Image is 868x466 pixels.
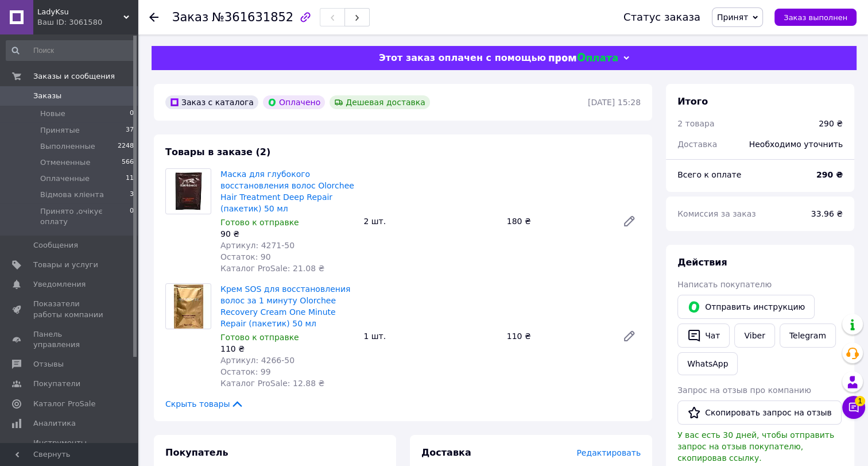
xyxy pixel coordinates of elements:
[220,284,350,328] a: Крем SOS для восстановления волос за 1 минуту Olorchee Recovery Cream One Minute Repair (пакетик)...
[842,396,865,419] button: Чат с покупателем1
[166,169,211,214] img: Маска для глубокого восстановления волос Olorchee Hair Treatment Deep Repair (пакетик) 50 мл
[623,11,700,23] div: Статус заказа
[220,218,299,227] span: Готово к отправке
[588,98,641,107] time: [DATE] 15:28
[33,359,64,369] span: Отзывы
[33,379,80,389] span: Покупатели
[33,71,115,82] span: Заказы и сообщения
[677,323,730,348] button: Чат
[33,418,76,429] span: Аналитика
[33,91,61,101] span: Заказы
[359,328,502,344] div: 1 шт.
[717,13,748,22] span: Принят
[33,279,86,290] span: Уведомления
[165,398,244,410] span: Скрыть товары
[502,328,613,344] div: 110 ₴
[330,95,430,109] div: Дешевая доставка
[774,9,857,26] button: Заказ выполнен
[220,343,354,355] div: 110 ₴
[37,7,123,17] span: LadyKsu
[220,367,271,376] span: Остаток: 99
[677,430,834,463] span: У вас есть 30 дней, чтобы отправить запрос на отзыв покупателю, скопировав ссылку.
[502,213,613,229] div: 180 ₴
[33,260,98,270] span: Товары и услуги
[165,447,228,458] span: Покупатель
[742,132,850,157] div: Необходимо уточнить
[220,170,354,213] a: Маска для глубокого восстановления волос Olorchee Hair Treatment Deep Repair (пакетик) 50 мл
[677,209,756,218] span: Комиссия за заказ
[33,438,106,459] span: Инструменты вебмастера и SEO
[149,11,158,23] div: Вернуться назад
[618,325,641,348] a: Редактировать
[172,10,208,24] span: Заказ
[677,96,708,107] span: Итого
[33,399,95,409] span: Каталог ProSale
[677,257,727,268] span: Действия
[421,447,471,458] span: Доставка
[40,125,80,136] span: Принятые
[126,125,134,136] span: 37
[379,52,546,63] span: Этот заказ оплачен с помощью
[130,190,134,200] span: 3
[40,206,130,227] span: Принято ,очікує оплату
[6,40,135,61] input: Поиск
[40,141,95,152] span: Выполненные
[263,95,325,109] div: Оплачено
[33,240,78,251] span: Сообщения
[40,174,90,184] span: Оплаченные
[165,147,270,157] span: Товары в заказе (2)
[33,299,106,319] span: Показатели работы компании
[677,119,714,128] span: 2 товара
[780,323,836,348] a: Telegram
[166,284,211,329] img: Крем SOS для восстановления волос за 1 минуту Olorchee Recovery Cream One Minute Repair (пакетик)...
[220,264,324,273] span: Каталог ProSale: 21.08 ₴
[220,228,354,240] div: 90 ₴
[118,141,134,152] span: 2248
[359,213,502,229] div: 2 шт.
[212,10,293,24] span: №361631852
[220,333,299,342] span: Готово к отправке
[677,140,717,149] span: Доставка
[40,157,90,168] span: Отмененные
[677,170,741,179] span: Всего к оплате
[677,295,815,319] button: Отправить инструкцию
[40,190,104,200] span: Відмова кліента
[126,174,134,184] span: 11
[784,13,847,22] span: Заказ выполнен
[130,109,134,119] span: 0
[855,396,865,406] span: 1
[811,209,843,218] span: 33.96 ₴
[33,329,106,350] span: Панель управления
[677,280,772,289] span: Написать покупателю
[122,157,134,168] span: 566
[220,252,271,261] span: Остаток: 90
[677,386,811,395] span: Запрос на отзыв про компанию
[165,95,258,109] div: Заказ с каталога
[576,448,641,457] span: Редактировать
[220,241,294,250] span: Артикул: 4271-50
[220,356,294,365] span: Артикул: 4266-50
[819,118,843,129] div: 290 ₴
[220,379,324,388] span: Каталог ProSale: 12.88 ₴
[37,17,138,28] div: Ваш ID: 3061580
[618,210,641,233] a: Редактировать
[816,170,843,179] b: 290 ₴
[40,109,65,119] span: Новые
[734,323,774,348] a: Viber
[677,352,738,375] a: WhatsApp
[677,400,842,425] button: Скопировать запрос на отзыв
[130,206,134,227] span: 0
[549,53,618,64] img: evopay logo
